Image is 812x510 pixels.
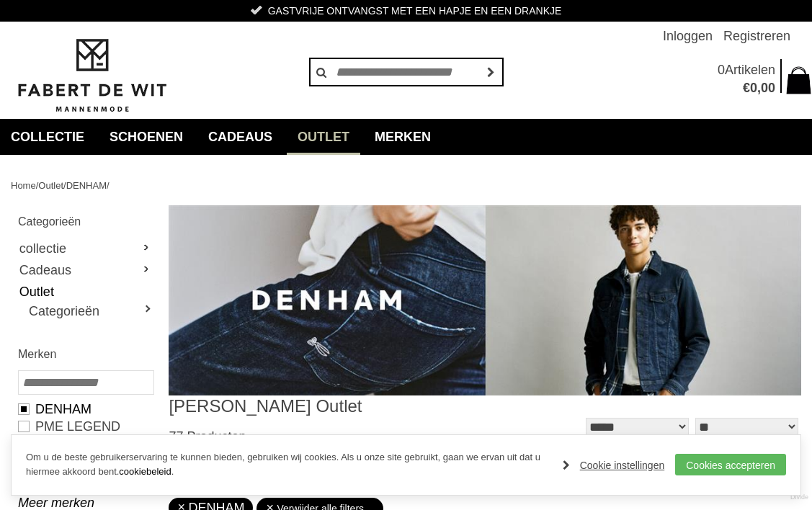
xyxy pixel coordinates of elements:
[36,180,39,191] span: /
[364,119,442,155] a: Merken
[750,81,757,95] span: 0
[743,81,750,95] span: €
[287,119,360,155] a: Outlet
[718,63,725,77] span: 0
[107,180,110,191] span: /
[63,180,66,191] span: /
[663,22,713,50] a: Inloggen
[18,281,153,303] a: Outlet
[757,81,761,95] span: ,
[169,429,246,444] span: 77 Producten
[29,303,153,320] a: Categorieën
[761,81,775,95] span: 00
[18,212,153,231] h2: Categorieën
[18,259,153,281] a: Cadeaus
[99,119,194,155] a: Schoenen
[725,63,775,77] span: Artikelen
[169,395,485,417] h1: [PERSON_NAME] Outlet
[18,345,153,363] h2: Merken
[18,418,153,435] a: PME LEGEND
[11,37,173,115] img: Fabert de Wit
[675,454,786,475] a: Cookies accepteren
[38,180,63,191] a: Outlet
[66,180,107,191] a: DENHAM
[197,119,283,155] a: Cadeaus
[563,455,665,476] a: Cookie instellingen
[119,466,171,477] a: cookiebeleid
[18,401,153,418] a: DENHAM
[18,238,153,259] a: collectie
[169,205,801,395] img: DENHAM
[26,450,548,480] p: Om u de beste gebruikerservaring te kunnen bieden, gebruiken wij cookies. Als u onze site gebruik...
[723,22,790,50] a: Registreren
[11,180,36,191] a: Home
